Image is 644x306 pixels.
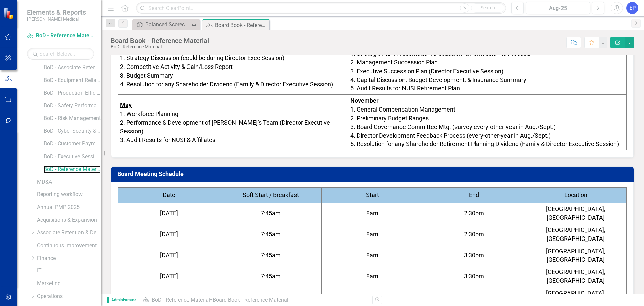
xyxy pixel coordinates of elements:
small: [PERSON_NAME] Medical [27,16,86,22]
span: Location [564,191,587,199]
span: 3. Board Governance Committee Mtg. (survey every-other-year in Aug./Sept.) [350,123,556,130]
span: Start [366,191,379,199]
div: Aug-25 [528,4,588,12]
a: BoD - Associate Retention & Development [44,64,101,72]
a: Marketing [37,280,101,288]
div: Board Book - Reference Material [215,21,268,29]
span: [DATE] [160,231,178,238]
span: [GEOGRAPHIC_DATA], [GEOGRAPHIC_DATA] [546,290,605,305]
a: MD&A [37,178,101,186]
span: 2. Competitive Activity & Gain/Loss Report [120,63,233,70]
div: » [142,296,367,304]
div: BoD - Reference Material [111,44,209,49]
span: 2:30pm [464,231,484,238]
span: 4. Director Development Feedback Process (every-other-year in Aug./Sept.) [350,132,551,139]
a: BoD - Cyber Security & IT [44,127,101,135]
span: 2. Preliminary Budget Ranges [350,115,429,122]
span: 1. Strategy Discussion (could be during Director Exec Session) [120,54,284,61]
button: Aug-25 [526,2,590,14]
span: 2. Performance & Development of [PERSON_NAME]’s Team (Director Executive Session) [120,119,330,135]
span: Soft Start / Breakfast [243,191,299,199]
span: 3:30pm [464,252,484,259]
span: End [469,191,479,199]
a: BoD - Executive Sessions [44,153,101,161]
span: 3. Audit Results for NUSI & Affiliates [120,136,215,143]
a: BoD - Reference Material [44,166,101,173]
span: 7:45am [261,252,281,259]
h3: Board Meeting Schedule [117,171,630,177]
span: [GEOGRAPHIC_DATA], [GEOGRAPHIC_DATA] [546,205,605,221]
div: Board Book - Reference Material [111,37,209,44]
button: Search [471,3,504,13]
a: BoD - Reference Material [27,32,94,40]
u: November [350,97,378,104]
span: Elements & Reports [27,8,86,16]
span: 8am [366,210,378,217]
a: BoD - Production Efficiency [44,89,101,97]
span: 5. Resolution for any Shareholder Retirement Planning Dividend (Family & Director Executive Session) [350,140,619,147]
span: 1. General Compensation Management [350,106,455,113]
span: 8am [366,231,378,238]
span: [DATE] [160,210,178,217]
a: BoD - Safety Performance [44,102,101,110]
div: Board Book - Reference Material [213,297,288,303]
span: Date [163,191,175,199]
a: Reporting workflow [37,191,101,199]
button: EP [626,2,638,14]
span: 4. Capital Discussion, Budget Development, & Insurance Summary [350,76,526,83]
a: BoD - Customer Payment [44,140,101,148]
div: Balanced Scorecard (Daily Huddle) [145,20,190,29]
span: 7:45am [261,273,281,280]
span: Administrator [107,297,139,303]
u: May [120,101,132,108]
a: Associate Retention & Development [37,229,101,237]
a: IT [37,267,101,275]
a: Continuous Improvement [37,242,101,250]
span: [DATE] [160,252,178,259]
span: 3. Budget Summary [120,72,173,79]
span: 3. Executive Succession Plan (Director Executive Session) [350,68,503,75]
a: Acquisitions & Expansion [37,216,101,224]
span: 2:30pm [464,210,484,217]
input: Search ClearPoint... [136,2,506,14]
img: ClearPoint Strategy [3,8,15,19]
span: 8am [366,252,378,259]
input: Search Below... [27,48,94,60]
span: 2. Management Succession Plan [350,59,438,66]
span: [GEOGRAPHIC_DATA], [GEOGRAPHIC_DATA] [546,268,605,284]
span: 5. Audit Results for NUSI Retirement Plan [350,85,460,92]
a: Operations [37,293,101,300]
a: BoD - Equipment Reliability [44,77,101,84]
a: BoD - Risk Management [44,115,101,122]
span: [GEOGRAPHIC_DATA], [GEOGRAPHIC_DATA] [546,248,605,263]
span: 7:45am [261,231,281,238]
span: 3:30pm [464,273,484,280]
a: Balanced Scorecard (Daily Huddle) [134,20,190,29]
span: [DATE] [160,273,178,280]
a: BoD - Reference Material [152,297,210,303]
span: 8am [366,273,378,280]
span: 7:45am [261,210,281,217]
span: 1. Workforce Planning [120,110,178,117]
span: 4. Resolution for any Shareholder Dividend (Family & Director Executive Session) [120,81,333,88]
a: Finance [37,255,101,262]
span: [GEOGRAPHIC_DATA], [GEOGRAPHIC_DATA] [546,226,605,242]
span: Search [481,5,495,10]
a: Annual PMP 2025 [37,204,101,211]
